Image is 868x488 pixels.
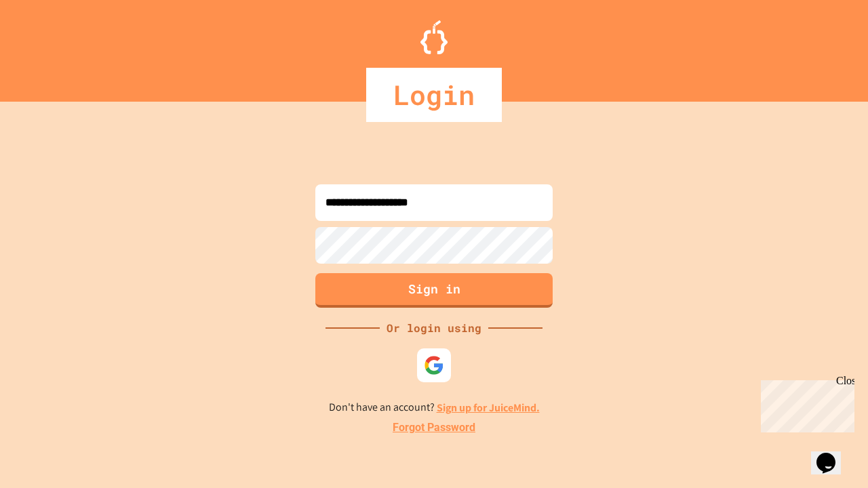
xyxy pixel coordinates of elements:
iframe: chat widget [811,434,854,474]
img: google-icon.svg [424,355,444,375]
div: Or login using [380,320,488,336]
a: Forgot Password [393,420,475,436]
button: Sign in [315,273,553,308]
iframe: chat widget [755,375,854,432]
div: Login [366,68,502,122]
div: Chat with us now!Close [5,5,94,86]
p: Don't have an account? [329,399,540,416]
a: Sign up for JuiceMind. [437,401,540,415]
img: Logo.svg [420,20,448,54]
